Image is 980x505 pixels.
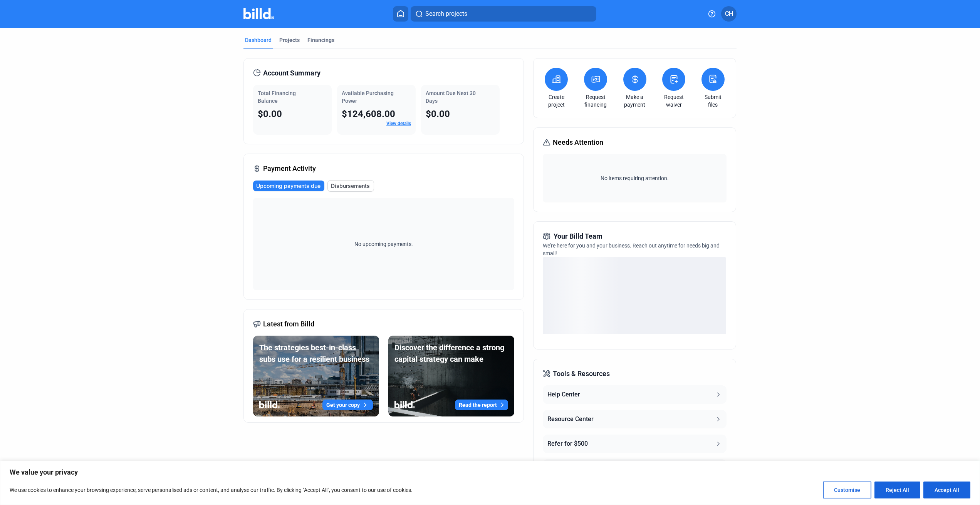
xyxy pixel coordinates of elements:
button: Get your copy [322,400,373,410]
button: Upcoming payments due [253,181,324,191]
button: Reject All [874,482,920,498]
div: Discover the difference a strong capital strategy can make [394,342,508,365]
span: Account Summary [263,68,321,79]
span: $0.00 [426,109,450,119]
span: Payment Activity [263,163,316,174]
div: Projects [279,36,300,44]
a: Request financing [582,93,609,109]
span: Tools & Resources [553,368,610,379]
button: Join our newsletter [543,459,726,478]
button: Accept All [923,482,970,498]
span: $0.00 [258,109,282,119]
a: Request waiver [660,93,687,109]
span: Needs Attention [553,137,603,148]
span: Amount Due Next 30 Days [426,90,476,104]
button: Resource Center [543,410,726,428]
span: Upcoming payments due [256,182,321,190]
span: CH [725,9,733,18]
p: We use cookies to enhance your browsing experience, serve personalised ads or content, and analys... [10,485,413,495]
div: Resource Center [547,415,594,424]
span: $124,608.00 [342,109,395,119]
button: Disbursements [327,180,374,192]
img: Billd Company Logo [243,8,274,19]
span: No upcoming payments. [349,240,418,248]
span: Total Financing Balance [258,90,296,104]
a: Submit files [700,93,727,109]
span: Available Purchasing Power [342,90,394,104]
div: loading [543,257,726,334]
button: Search projects [411,6,596,22]
div: Financings [307,36,334,44]
a: Create project [543,93,570,109]
span: Latest from Billd [263,319,314,329]
button: Help Center [543,385,726,404]
div: Dashboard [245,36,272,44]
a: Make a payment [621,93,648,109]
span: No items requiring attention. [546,174,723,182]
div: Refer for $500 [547,439,588,448]
button: Read the report [455,400,508,410]
div: The strategies best-in-class subs use for a resilient business [259,342,373,365]
p: We value your privacy [10,468,970,477]
button: Customise [823,482,871,498]
a: View details [386,121,411,126]
button: CH [721,6,737,22]
span: Your Billd Team [554,231,602,242]
div: Help Center [547,390,580,399]
span: We're here for you and your business. Reach out anytime for needs big and small! [543,242,720,256]
span: Disbursements [331,182,370,190]
span: Search projects [425,9,467,18]
button: Refer for $500 [543,435,726,453]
